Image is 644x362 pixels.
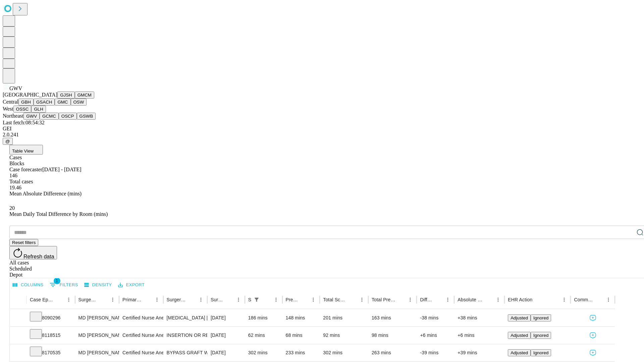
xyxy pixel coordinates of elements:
div: +6 mins [420,327,451,344]
div: 8090296 [30,309,72,326]
div: 201 mins [323,309,365,326]
div: Certified Nurse Anesthetist [122,344,160,361]
div: Scheduled In Room Duration [248,297,251,302]
button: Sort [299,295,309,304]
span: Ignored [533,315,548,320]
div: +39 mins [458,344,501,361]
span: [DATE] - [DATE] [42,167,81,172]
button: Sort [143,295,152,304]
button: Ignored [531,314,551,321]
button: Sort [594,295,604,304]
div: [DATE] [211,344,241,361]
button: GMCM [75,92,94,99]
span: 20 [9,205,15,211]
button: Menu [604,295,613,304]
div: 68 mins [286,327,317,344]
button: Sort [434,295,443,304]
span: Mean Absolute Difference (mins) [9,191,82,196]
div: 8170535 [30,344,72,361]
button: Expand [13,347,23,359]
button: Select columns [11,280,45,290]
button: GCMC [40,113,59,120]
button: Sort [224,295,234,304]
button: GJSH [57,92,75,99]
button: Menu [559,295,569,304]
div: Certified Nurse Anesthetist [122,309,160,326]
div: -39 mins [420,344,451,361]
span: 1 [54,278,60,284]
span: Reset filters [12,240,36,245]
span: Last fetch: 08:54:32 [3,120,45,125]
div: MD [PERSON_NAME] D Md [78,344,116,361]
button: Menu [108,295,117,304]
div: -38 mins [420,309,451,326]
span: 19.46 [9,185,21,190]
div: +38 mins [458,309,501,326]
div: 186 mins [248,309,279,326]
button: Sort [348,295,357,304]
button: Menu [271,295,281,304]
div: 8118515 [30,327,72,344]
button: Sort [484,295,493,304]
button: Adjusted [508,349,531,356]
button: Export [116,280,146,290]
button: GSWB [77,113,96,120]
span: Adjusted [511,350,528,355]
div: 233 mins [286,344,317,361]
div: Absolute Difference [458,297,483,302]
div: 148 mins [286,309,317,326]
div: Surgery Date [211,297,224,302]
button: Refresh data [9,246,57,259]
button: Ignored [531,349,551,356]
span: 146 [9,173,17,178]
button: Menu [234,295,243,304]
button: Menu [196,295,206,304]
div: BYPASS GRAFT WITH VEIN BRACHIAL BRACHIAL [167,344,204,361]
div: Surgery Name [167,297,186,302]
button: GWV [23,113,40,120]
button: GSACH [34,99,55,106]
button: Menu [309,295,318,304]
div: 1 active filter [252,295,261,304]
span: Central [3,99,18,105]
div: Comments [574,297,593,302]
div: Total Predicted Duration [372,297,396,302]
div: Total Scheduled Duration [323,297,347,302]
div: 302 mins [323,344,365,361]
span: Ignored [533,333,548,338]
div: 163 mins [372,309,414,326]
button: OSW [71,99,87,106]
button: Sort [187,295,196,304]
span: Ignored [533,350,548,355]
div: Difference [420,297,433,302]
div: +6 mins [458,327,501,344]
button: Sort [396,295,406,304]
div: [DATE] [211,309,241,326]
button: Menu [64,295,73,304]
button: @ [3,138,13,145]
button: Menu [152,295,162,304]
button: Sort [55,295,64,304]
button: Expand [13,330,23,342]
button: Show filters [48,280,80,290]
button: Adjusted [508,314,531,321]
button: Adjusted [508,332,531,339]
div: 2.0.241 [3,132,641,138]
span: Total cases [9,179,33,184]
button: GLH [31,106,46,113]
div: 62 mins [248,327,279,344]
span: Adjusted [511,333,528,338]
div: INSERTION OR REPLACEMENT SPINAL NEUROSTIMULATOR GENERATOR [167,327,204,344]
button: Sort [533,295,542,304]
button: Ignored [531,332,551,339]
button: Expand [13,312,23,324]
div: Primary Service [122,297,142,302]
button: OSSC [13,106,32,113]
span: @ [5,139,10,144]
span: Refresh data [23,254,54,259]
button: Menu [493,295,503,304]
span: GWV [9,85,22,91]
button: Table View [9,145,43,155]
button: Reset filters [9,239,38,246]
div: MD [PERSON_NAME] [78,327,116,344]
